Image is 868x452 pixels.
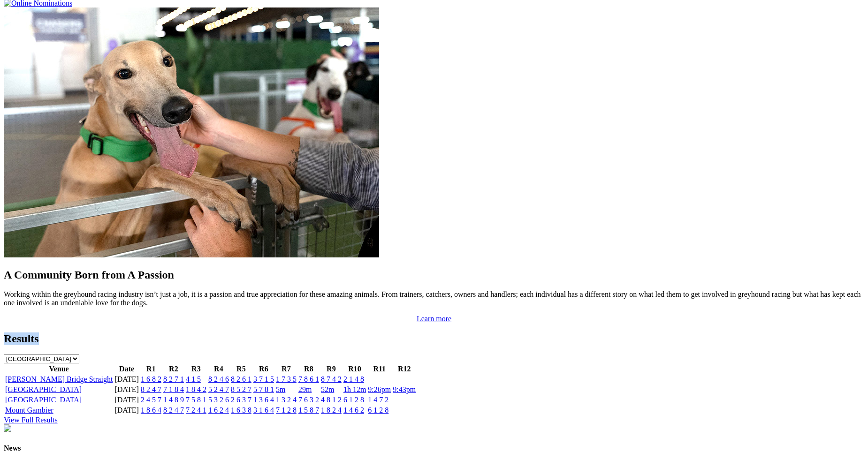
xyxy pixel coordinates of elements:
a: 6 1 2 8 [343,396,364,404]
a: View Full Results [4,416,58,424]
th: R3 [185,364,207,374]
a: [GEOGRAPHIC_DATA] [5,385,82,393]
a: 52m [321,385,334,393]
a: 8 2 4 6 [208,375,229,383]
th: R4 [208,364,229,374]
th: R12 [392,364,416,374]
a: 1 8 2 4 [321,406,342,414]
a: 1 4 7 2 [368,396,388,404]
th: R6 [253,364,274,374]
a: 9:26pm [368,385,391,393]
th: R8 [298,364,320,374]
img: Westy_Cropped.jpg [4,8,379,257]
a: 1 6 2 4 [208,406,229,414]
a: Learn more [417,315,451,323]
th: Venue [5,364,113,374]
a: 8 2 6 1 [231,375,251,383]
a: 1h 12m [343,385,366,393]
a: 5m [276,385,285,393]
a: 9:43pm [393,385,416,393]
a: 1 7 3 5 [276,375,297,383]
th: Date [114,364,139,374]
a: 7 1 8 4 [163,385,184,393]
a: 1 4 8 9 [163,396,184,404]
a: 7 5 8 1 [186,396,206,404]
a: 8 2 4 7 [141,385,161,393]
th: R1 [140,364,162,374]
th: R7 [275,364,297,374]
a: 1 6 3 8 [231,406,251,414]
a: [PERSON_NAME] Bridge Straight [5,375,113,383]
a: 7 8 6 1 [298,375,319,383]
a: 8 2 7 1 [163,375,184,383]
a: 7 2 4 1 [186,406,206,414]
a: 3 1 6 4 [253,406,274,414]
a: 1 8 4 2 [186,385,206,393]
a: 4 1 5 [186,375,201,383]
a: 7 1 2 8 [276,406,297,414]
th: R11 [367,364,391,374]
a: 2 4 5 7 [141,396,161,404]
a: 2 6 3 7 [231,396,251,404]
a: 29m [298,385,312,393]
a: 6 1 2 8 [368,406,388,414]
td: [DATE] [114,375,139,384]
a: [GEOGRAPHIC_DATA] [5,396,82,404]
a: Mount Gambier [5,406,53,414]
a: 1 5 8 7 [298,406,319,414]
th: R10 [343,364,366,374]
img: chasers_homepage.jpg [4,424,11,432]
a: 4 8 1 2 [321,396,342,404]
p: Working within the greyhound racing industry isn’t just a job, it is a passion and true appreciat... [4,290,864,307]
a: 1 8 6 4 [141,406,161,414]
a: 7 6 3 2 [298,396,319,404]
a: 1 3 2 4 [276,396,297,404]
h2: Results [4,332,864,345]
a: 8 5 2 7 [231,385,251,393]
a: 5 7 8 1 [253,385,274,393]
a: 8 2 4 7 [163,406,184,414]
a: 8 7 4 2 [321,375,342,383]
a: 5 2 4 7 [208,385,229,393]
h2: A Community Born from A Passion [4,269,864,281]
a: 1 3 6 4 [253,396,274,404]
a: 1 4 6 2 [343,406,364,414]
a: 2 1 4 8 [343,375,364,383]
td: [DATE] [114,395,139,405]
th: R9 [320,364,342,374]
a: 5 3 2 6 [208,396,229,404]
a: 1 6 8 2 [141,375,161,383]
th: R5 [230,364,252,374]
td: [DATE] [114,406,139,415]
th: R2 [163,364,184,374]
a: 3 7 1 5 [253,375,274,383]
td: [DATE] [114,385,139,394]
